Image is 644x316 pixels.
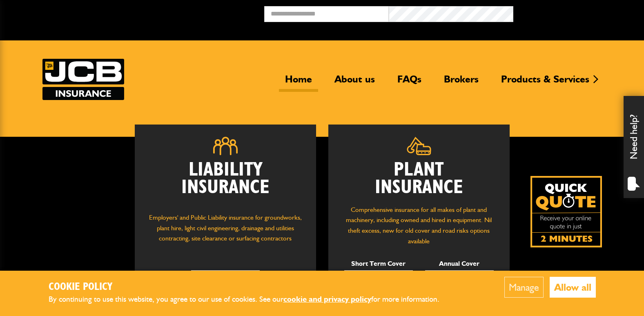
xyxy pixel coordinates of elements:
p: By continuing to use this website, you agree to our use of cookies. See our for more information. [49,293,453,306]
button: Broker Login [513,6,638,19]
button: Allow all [550,277,596,298]
h2: Cookie Policy [49,281,453,294]
a: Get your insurance quote isn just 2-minutes [530,176,602,247]
p: Short Term Cover [344,258,413,269]
a: Get Quote [344,270,413,287]
a: FAQs [391,73,428,92]
a: Products & Services [495,73,595,92]
a: About us [328,73,381,92]
p: Employers' and Public Liability insurance for groundworks, plant hire, light civil engineering, d... [147,212,304,251]
a: Home [279,73,318,92]
a: Get Quote [425,270,494,287]
a: Brokers [438,73,485,92]
img: Quick Quote [530,176,602,247]
p: Comprehensive insurance for all makes of plant and machinery, including owned and hired in equipm... [341,205,497,246]
a: JCB Insurance Services [42,59,124,100]
div: Need help? [624,96,644,198]
button: Manage [504,277,544,298]
a: cookie and privacy policy [283,294,371,304]
img: JCB Insurance Services logo [42,59,124,100]
p: Annual Cover [425,258,494,269]
h2: Liability Insurance [147,161,304,205]
h2: Plant Insurance [341,161,497,196]
a: Get Quote [191,270,260,287]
